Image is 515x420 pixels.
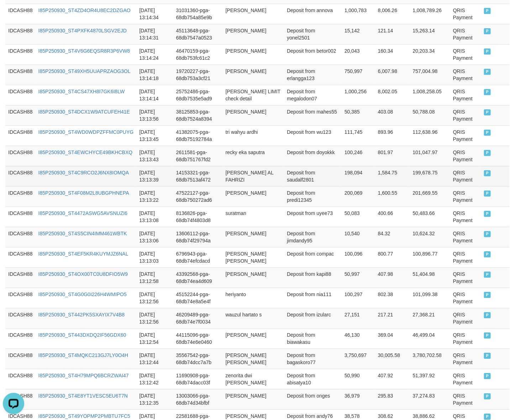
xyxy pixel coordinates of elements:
td: 46,130 [342,328,375,348]
span: PAID [484,150,491,156]
td: IDCASH88 [5,267,36,288]
a: I85P250930_ST4G0G0I226H4WMIPO5 [38,292,127,297]
td: 41382075-pga-68db75192784a [173,125,223,146]
td: 37,274.83 [410,389,450,409]
td: IDCASH88 [5,166,36,186]
span: PAID [484,373,491,379]
td: QRIS Payment [450,227,481,247]
td: IDCASH88 [5,389,36,409]
td: 121.14 [375,24,410,44]
td: 13003066-pga-68db74d34bfbf [173,389,223,409]
td: 27,151 [342,308,375,328]
td: IDCASH88 [5,24,36,44]
td: QRIS Payment [450,308,481,328]
td: 757,004.98 [410,64,450,85]
td: 31031360-pga-68db754a85e9b [173,4,223,24]
td: [DATE] 13:13:22 [136,186,173,206]
td: Deposit from yonel2501 [284,24,342,44]
td: 1,008,789.26 [410,4,450,24]
td: IDCASH88 [5,247,36,267]
td: 13606112-pga-68db74f29794a [173,227,223,247]
span: PAID [484,89,491,95]
td: IDCASH88 [5,85,36,105]
a: I85P250930_ST4CS47XH8I7GK6I8LW [38,89,125,94]
td: suratman [223,206,284,227]
td: 295.83 [375,389,410,409]
td: [DATE] 13:12:44 [136,348,173,369]
td: 199,678.75 [410,166,450,186]
td: QRIS Payment [450,288,481,308]
td: [DATE] 13:13:03 [136,247,173,267]
td: QRIS Payment [450,64,481,85]
td: 84.32 [375,227,410,247]
td: [DATE] 13:13:39 [136,166,173,186]
td: 6796943-pga-68db74efcdacd [173,247,223,267]
td: 45113648-pga-68db7547a0523 [173,24,223,44]
td: 8136826-pga-68db74f4803d8 [173,206,223,227]
td: 46470159-pga-68db753fc61c2 [173,44,223,64]
span: PAID [484,211,491,217]
td: [DATE] 13:13:06 [136,227,173,247]
td: 750,997 [342,64,375,85]
td: [DATE] 13:14:24 [136,44,173,64]
a: I85P250930_ST4OX00TC0U8DFIO5W9 [38,271,128,277]
td: tri wahyu ardhi [223,125,284,146]
a: I85P250930_ST4EF5KR4KUYMJZ6NAL [38,251,128,257]
span: PAID [484,393,491,399]
td: [DATE] 13:12:56 [136,288,173,308]
span: PAID [484,170,491,176]
td: QRIS Payment [450,389,481,409]
span: PAID [484,312,491,318]
td: [DATE] 13:12:56 [136,308,173,328]
td: 50,990 [342,369,375,389]
td: [DATE] 13:14:34 [136,4,173,24]
td: [PERSON_NAME] [223,24,284,44]
a: I85P250930_ST4C9RCO2J6NX8IOMQA [38,170,129,175]
td: [DATE] 13:14:31 [136,24,173,44]
td: 201,669.55 [410,186,450,206]
td: QRIS Payment [450,247,481,267]
td: Deposit from jimdandy95 [284,227,342,247]
td: 1,008,258.05 [410,85,450,105]
td: Deposit from mahes55 [284,105,342,125]
td: [DATE] 13:13:56 [136,105,173,125]
td: Deposit from biawakasu [284,328,342,348]
td: 217.21 [375,308,410,328]
td: 8,002.05 [375,85,410,105]
td: [PERSON_NAME] [223,267,284,288]
td: Deposit from onges [284,389,342,409]
td: 100,246 [342,146,375,166]
td: QRIS Payment [450,125,481,146]
td: IDCASH88 [5,369,36,389]
td: 369.04 [375,328,410,348]
td: IDCASH88 [5,206,36,227]
td: [PERSON_NAME] [223,105,284,125]
td: QRIS Payment [450,24,481,44]
td: [DATE] 13:14:18 [136,64,173,85]
td: [PERSON_NAME] [223,64,284,85]
td: 100,096 [342,247,375,267]
td: 101,047.97 [410,146,450,166]
td: QRIS Payment [450,348,481,369]
td: QRIS Payment [450,206,481,227]
td: [PERSON_NAME] [223,186,284,206]
td: 50,788.08 [410,105,450,125]
td: 47522127-pga-68db750272ad6 [173,186,223,206]
td: 44115096-pga-68db74e6e0460 [173,328,223,348]
span: PAID [484,109,491,115]
td: QRIS Payment [450,186,481,206]
td: Deposit from uyee73 [284,206,342,227]
span: PAID [484,28,491,34]
td: QRIS Payment [450,146,481,166]
td: QRIS Payment [450,267,481,288]
td: Deposit from megalodon07 [284,85,342,105]
td: 10,624.32 [410,227,450,247]
td: wauzul hartato s [223,308,284,328]
td: zenorita dwi [PERSON_NAME] [223,369,284,389]
td: 893.96 [375,125,410,146]
td: 46209489-pga-68db74e7f0034 [173,308,223,328]
td: Deposit from erlangga123 [284,64,342,85]
td: [PERSON_NAME] AL FAHRIZI [223,166,284,186]
td: IDCASH88 [5,227,36,247]
td: 10,540 [342,227,375,247]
